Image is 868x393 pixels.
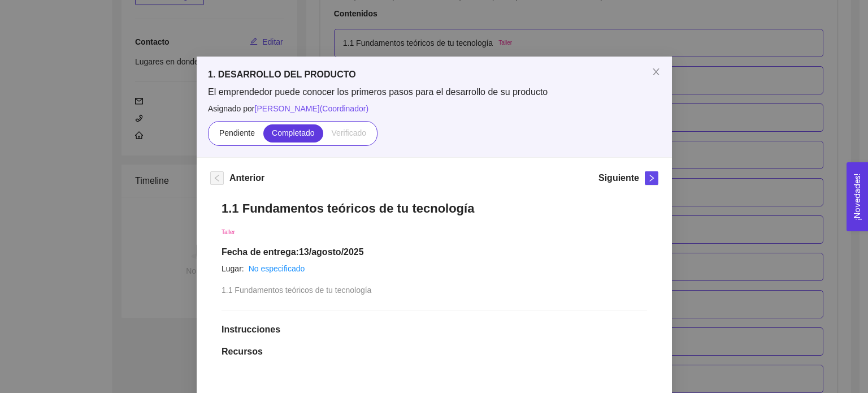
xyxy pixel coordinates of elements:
[222,324,647,335] h1: Instrucciones
[640,57,672,88] button: Close
[222,201,647,216] h1: 1.1 Fundamentos teóricos de tu tecnología
[208,86,661,98] span: El emprendedor puede conocer los primeros pasos para el desarrollo de su producto
[652,67,661,76] span: close
[598,171,639,185] h5: Siguiente
[331,128,366,137] span: Verificado
[645,174,658,182] span: right
[248,264,305,273] a: No especificado
[229,171,264,185] h5: Anterior
[222,286,371,295] span: 1.1 Fundamentos teóricos de tu tecnología
[208,68,661,81] h5: 1. DESARROLLO DEL PRODUCTO
[254,104,368,113] span: [PERSON_NAME] ( Coordinador )
[847,162,868,231] button: Open Feedback Widget
[222,346,647,357] h1: Recursos
[222,247,647,258] h1: Fecha de entrega: 13/agosto/2025
[219,128,254,137] span: Pendiente
[210,171,224,185] button: left
[208,102,661,115] span: Asignado por
[222,262,244,275] article: Lugar:
[272,128,315,137] span: Completado
[222,229,235,235] span: Taller
[645,171,658,185] button: right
